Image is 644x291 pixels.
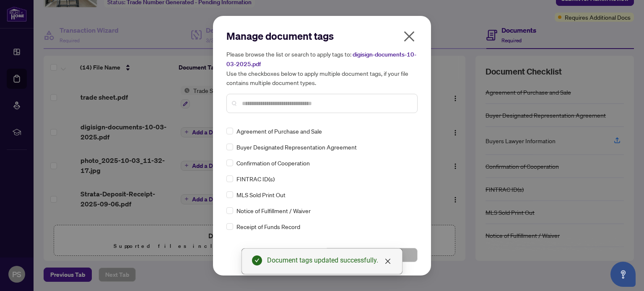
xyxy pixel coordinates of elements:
[236,222,300,231] span: Receipt of Funds Record
[267,255,392,265] div: Document tags updated successfully.
[226,51,416,68] span: digisign-documents-10-03-2025.pdf
[236,190,286,199] span: MLS Sold Print Out
[236,126,322,136] span: Agreement of Purchase and Sale
[610,262,636,287] button: Open asap
[325,248,418,262] button: Save
[226,49,418,87] h5: Please browse the list or search to apply tags to: Use the checkboxes below to apply multiple doc...
[252,255,262,265] span: check-circle
[236,158,310,167] span: Confirmation of Cooperation
[236,206,311,215] span: Notice of Fulfillment / Waiver
[236,142,357,152] span: Buyer Designated Representation Agreement
[226,248,319,262] button: Cancel
[384,258,391,265] span: close
[383,257,392,266] a: Close
[226,29,418,43] h2: Manage document tags
[402,30,416,43] span: close
[236,174,275,183] span: FINTRAC ID(s)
